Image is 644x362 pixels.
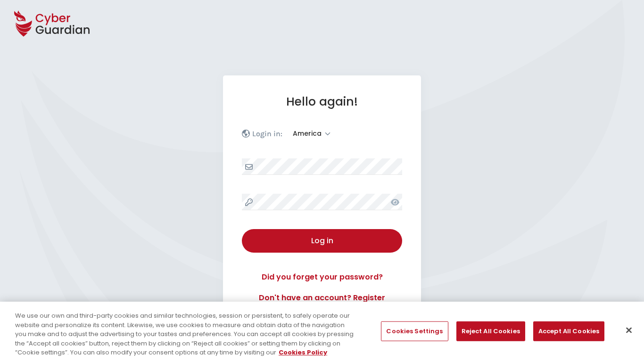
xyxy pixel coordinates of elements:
[242,229,402,253] button: Log in
[242,94,402,109] h1: Hello again!
[619,320,639,341] button: Close
[249,235,395,247] div: Log in
[15,311,354,357] div: We use our own and third-party cookies and similar technologies, session or persistent, to safely...
[381,321,448,341] button: Cookies Settings, Opens the preference center dialog
[242,271,402,283] a: Did you forget your password?
[456,321,525,341] button: Reject All Cookies
[279,348,327,357] a: More information about your privacy, opens in a new tab
[252,129,282,139] p: Login in:
[533,321,604,341] button: Accept All Cookies
[242,292,402,304] a: Don't have an account? Register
